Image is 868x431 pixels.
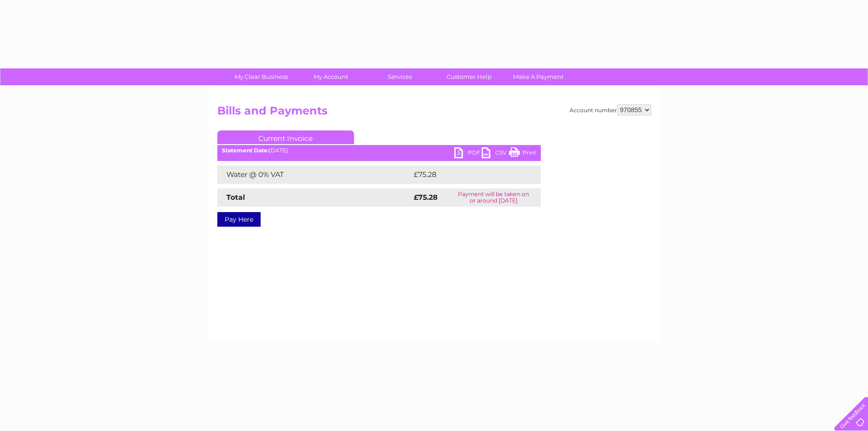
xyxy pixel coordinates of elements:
[411,166,522,184] td: £75.28
[501,68,576,85] a: Make A Payment
[482,147,509,161] a: CSV
[217,147,541,154] div: [DATE]
[222,147,269,154] b: Statement Date:
[454,147,482,161] a: PDF
[414,193,437,202] strong: £75.28
[362,68,437,85] a: Services
[224,68,299,85] a: My Clear Business
[447,188,541,207] td: Payment will be taken on or around [DATE]
[217,212,261,227] a: Pay Here
[217,166,411,184] td: Water @ 0% VAT
[293,68,368,85] a: My Account
[570,104,651,115] div: Account number
[226,193,245,202] strong: Total
[217,104,651,122] h2: Bills and Payments
[509,147,536,161] a: Print
[431,68,507,85] a: Customer Help
[217,130,354,144] a: Current Invoice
